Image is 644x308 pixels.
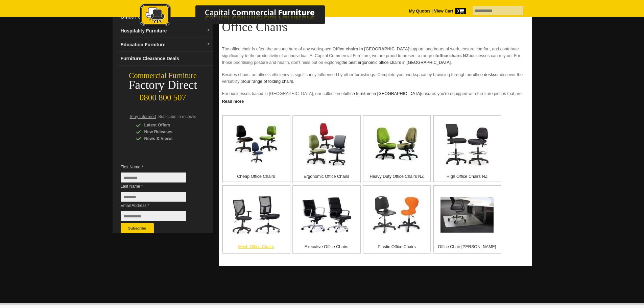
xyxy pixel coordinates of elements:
p: Executive Office Chairs [293,243,360,250]
div: Latest Offers [136,122,200,128]
a: Education Furnituredropdown [118,38,213,52]
a: Executive Office Chairs Executive Office Chairs [292,185,361,254]
p: Cheap Office Chairs [223,173,290,180]
p: Heavy Duty Office Chairs NZ [363,173,430,180]
p: Ergonomic Office Chairs [293,173,360,180]
img: Heavy Duty Office Chairs NZ [375,123,419,166]
a: Furniture Clearance Deals [118,52,213,66]
p: For businesses based in [GEOGRAPHIC_DATA], our collection of ensures you're equipped with furnitu... [222,90,528,111]
a: our range of folding chairs [244,79,293,84]
img: Ergonomic Office Chairs [305,123,348,166]
a: Heavy Duty Office Chairs NZ Heavy Duty Office Chairs NZ [363,115,431,183]
a: My Quotes [409,9,431,14]
img: dropdown [207,42,211,46]
a: View Cart0 [433,9,466,14]
img: High Office Chairs NZ [445,123,489,166]
a: office desks [473,72,495,77]
p: Besides chairs, an office's efficiency is significantly influenced by other furnishings. Complete... [222,71,528,85]
a: Office Chair Mats Office Chair [PERSON_NAME] [433,185,501,254]
img: Executive Office Chairs [301,196,352,233]
span: Subscribe to receive: [158,114,196,119]
div: Factory Direct [113,80,213,90]
a: Cheap Office Chairs Cheap Office Chairs [222,115,290,183]
input: First Name * [121,172,186,183]
p: Office Chair [PERSON_NAME] [434,243,501,250]
strong: Office chairs in [GEOGRAPHIC_DATA] [333,47,409,51]
span: Stay Informed [130,114,156,119]
a: Plastic Office Chairs Plastic Office Chairs [363,185,431,254]
strong: View Cart [434,9,466,14]
h1: Office Chairs [222,21,528,33]
img: Cheap Office Chairs [235,123,278,166]
img: Plastic Office Chairs [372,196,421,234]
div: Commercial Furniture [113,71,213,80]
img: Mesh Office Chairs [232,195,280,234]
a: Capital Commercial Furniture Logo [121,3,358,30]
span: Last Name * [121,183,196,190]
span: 0 [455,8,466,14]
a: the best ergonomic office chairs in [GEOGRAPHIC_DATA] [341,60,451,65]
div: New Releases [136,128,200,135]
a: Mesh Office Chairs Mesh Office Chairs [222,185,290,254]
p: Plastic Office Chairs [363,243,430,250]
input: Last Name * [121,192,186,202]
img: Office Chair Mats [440,197,494,233]
a: office furniture in [GEOGRAPHIC_DATA] [345,91,421,96]
a: Click to read more [219,96,532,105]
span: Email Address * [121,202,196,209]
button: Subscribe [121,223,154,233]
span: First Name * [121,164,196,170]
p: High Office Chairs NZ [434,173,501,180]
div: 0800 800 507 [113,90,213,102]
input: Email Address * [121,211,186,221]
a: Office Furnituredropdown [118,10,213,24]
img: Capital Commercial Furniture Logo [121,3,358,28]
div: News & Views [136,135,200,142]
a: Hospitality Furnituredropdown [118,24,213,38]
a: Ergonomic Office Chairs Ergonomic Office Chairs [292,115,361,183]
a: High Office Chairs NZ High Office Chairs NZ [433,115,501,183]
p: Mesh Office Chairs [223,243,290,250]
p: The office chair is often the unsung hero of any workspace. support long hours of work, ensure co... [222,46,528,66]
strong: office chairs NZ [437,53,469,58]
